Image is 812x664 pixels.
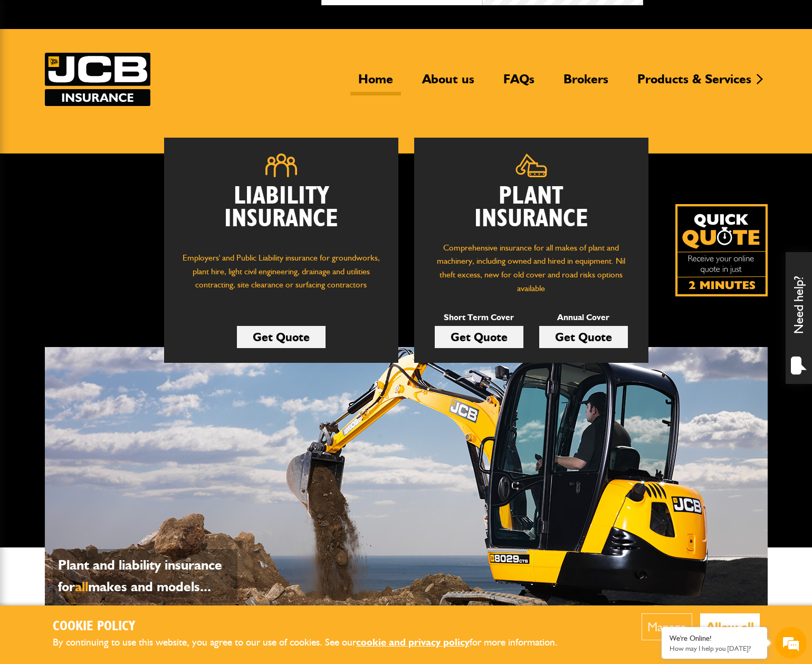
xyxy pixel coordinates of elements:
a: FAQs [495,71,542,95]
button: Manage [642,613,692,640]
a: About us [414,71,482,95]
p: Comprehensive insurance for all makes of plant and machinery, including owned and hired in equipm... [430,241,633,295]
h2: Plant Insurance [430,185,633,230]
a: Get Quote [237,326,326,348]
a: Home [350,71,401,95]
a: Get Quote [435,326,523,348]
a: Get your insurance quote isn just 2-minutes [675,204,768,296]
a: Products & Services [629,71,759,95]
p: Short Term Cover [435,311,523,324]
img: JCB Insurance Services logo [45,53,150,106]
p: Plant and liability insurance for makes and models... [58,554,232,598]
a: JCB Insurance Services [45,53,150,106]
a: cookie and privacy policy [356,636,470,648]
button: Allow all [700,613,760,640]
img: Quick Quote [675,204,768,296]
p: Employers' and Public Liability insurance for groundworks, plant hire, light civil engineering, d... [180,251,383,302]
a: Get Quote [539,326,628,348]
span: all [75,578,88,595]
p: By continuing to use this website, you agree to our use of cookies. See our for more information. [53,634,575,651]
p: Annual Cover [539,311,628,324]
div: We're Online! [670,634,759,643]
div: Need help? [786,252,812,384]
a: Brokers [556,71,616,95]
h2: Cookie Policy [53,619,575,635]
h2: Liability Insurance [180,185,383,241]
p: How may I help you today? [670,644,759,652]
